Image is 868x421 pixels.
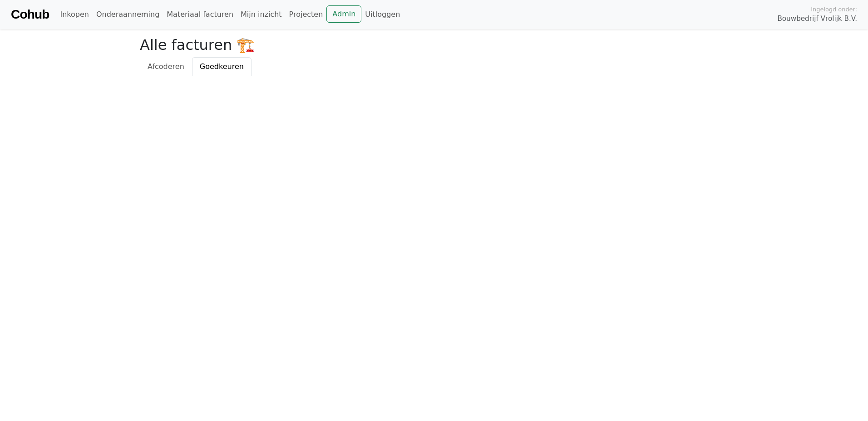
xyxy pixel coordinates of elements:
a: Goedkeuren [192,57,252,76]
a: Cohub [11,4,49,25]
h2: Alle facturen 🏗️ [140,36,728,54]
a: Afcoderen [140,57,192,76]
a: Admin [326,5,361,23]
a: Inkopen [56,5,92,24]
span: Goedkeuren [200,62,244,71]
span: Afcoderen [148,62,184,71]
a: Mijn inzicht [237,5,286,24]
a: Projecten [286,5,327,24]
a: Materiaal facturen [163,5,237,24]
span: Ingelogd onder: [811,5,857,14]
span: Bouwbedrijf Vrolijk B.V. [777,14,857,24]
a: Uitloggen [361,5,404,24]
a: Onderaanneming [93,5,163,24]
